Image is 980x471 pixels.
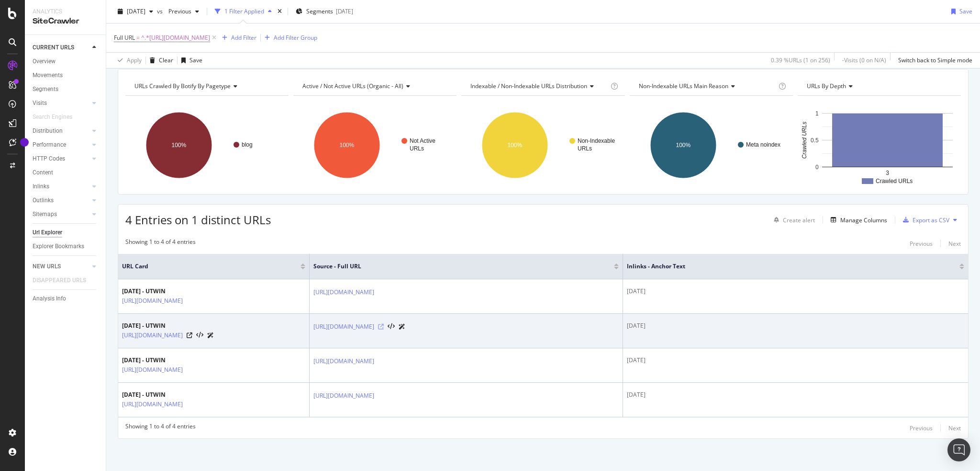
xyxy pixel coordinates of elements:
[947,4,972,19] button: Save
[313,356,374,366] a: [URL][DOMAIN_NAME]
[798,103,961,187] svg: A chart.
[33,112,72,122] div: Search Engines
[33,168,53,178] div: Content
[948,240,961,248] div: Next
[33,276,86,286] div: DISAPPEARED URLS
[178,53,202,68] button: Save
[313,262,600,271] span: Source - Full URL
[189,56,202,64] div: Save
[165,4,203,19] button: Previous
[134,82,231,90] span: URLs Crawled By Botify By pagetype
[33,8,98,16] div: Analytics
[301,79,448,94] h4: Active / Not Active URLs
[410,145,424,152] text: URLs
[33,140,89,150] a: Performance
[122,287,214,296] div: [DATE] - UTWIN
[122,356,214,365] div: [DATE] - UTWIN
[33,276,96,286] a: DISAPPEARED URLS
[261,32,317,44] button: Add Filter Group
[783,216,815,224] div: Create alert
[276,7,284,16] div: times
[33,70,63,80] div: Movements
[33,126,63,136] div: Distribution
[876,178,913,184] text: Crawled URLs
[805,79,952,94] h4: URLs by Depth
[141,31,210,45] span: ^.*[URL][DOMAIN_NAME]
[306,7,333,15] span: Segments
[33,228,99,238] a: Url Explorer
[33,209,57,219] div: Sitemaps
[508,142,523,149] text: 100%
[827,214,887,226] button: Manage Columns
[122,331,183,340] a: [URL][DOMAIN_NAME]
[630,103,793,187] svg: A chart.
[125,212,271,228] span: 4 Entries on 1 distinct URLs
[224,7,264,15] div: 1 Filter Applied
[33,57,99,67] a: Overview
[146,53,173,68] button: Clear
[165,7,191,15] span: Previous
[157,7,165,15] span: vs
[159,56,173,64] div: Clear
[33,43,89,53] a: CURRENT URLS
[125,422,196,434] div: Showing 1 to 4 of 4 entries
[33,182,89,192] a: Inlinks
[336,7,353,15] div: [DATE]
[468,79,608,94] h4: Indexable / Non-Indexable URLs Distribution
[578,145,592,152] text: URLs
[33,241,84,252] div: Explorer Bookmarks
[122,365,183,375] a: [URL][DOMAIN_NAME]
[948,424,961,432] div: Next
[913,216,949,224] div: Export as CSV
[910,240,933,248] div: Previous
[33,57,56,67] div: Overview
[293,103,457,187] svg: A chart.
[948,422,961,434] button: Next
[959,7,972,15] div: Save
[948,238,961,249] button: Next
[33,84,99,94] a: Segments
[114,53,142,68] button: Apply
[133,79,280,94] h4: URLs Crawled By Botify By pagetype
[771,56,830,64] div: 0.39 % URLs ( 1 on 256 )
[122,400,183,409] a: [URL][DOMAIN_NAME]
[910,424,933,432] div: Previous
[33,98,47,108] div: Visits
[292,4,357,19] button: Segments[DATE]
[274,34,317,42] div: Add Filter Group
[125,103,289,187] svg: A chart.
[33,126,89,136] a: Distribution
[302,82,403,90] span: Active / Not Active URLs (organic - all)
[886,170,889,176] text: 3
[172,142,187,149] text: 100%
[627,391,964,399] div: [DATE]
[910,422,933,434] button: Previous
[122,296,183,306] a: [URL][DOMAIN_NAME]
[196,332,203,339] button: View HTML Source
[242,141,253,148] text: blog
[33,16,98,27] div: SiteCrawler
[125,238,196,249] div: Showing 1 to 4 of 4 entries
[770,212,815,228] button: Create alert
[815,164,819,171] text: 0
[899,212,949,228] button: Export as CSV
[627,262,945,271] span: Inlinks - Anchor Text
[639,82,728,90] span: Non-Indexable URLs Main Reason
[33,241,99,252] a: Explorer Bookmarks
[313,287,374,297] a: [URL][DOMAIN_NAME]
[842,56,886,64] div: - Visits ( 0 on N/A )
[33,168,99,178] a: Content
[578,138,615,144] text: Non-Indexable
[218,32,256,44] button: Add Filter
[840,216,887,224] div: Manage Columns
[340,142,355,149] text: 100%
[894,53,972,68] button: Switch back to Simple mode
[910,238,933,249] button: Previous
[231,34,256,42] div: Add Filter
[627,322,964,330] div: [DATE]
[947,438,970,461] div: Open Intercom Messenger
[33,294,66,304] div: Analysis Info
[33,182,49,192] div: Inlinks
